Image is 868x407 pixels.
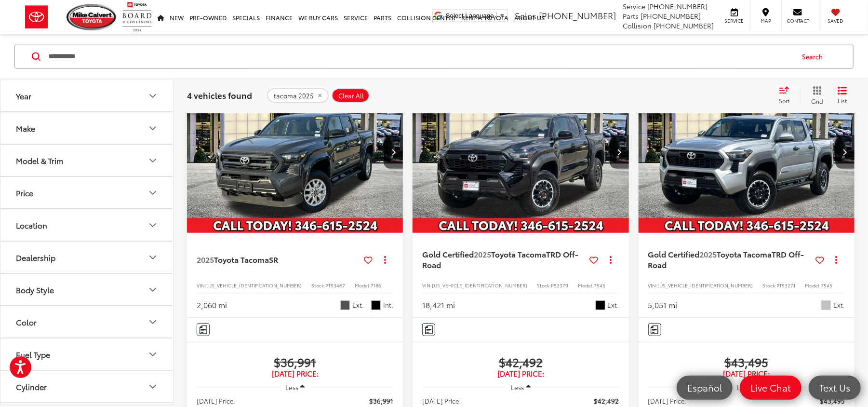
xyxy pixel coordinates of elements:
span: $43,495 [648,354,845,369]
div: Location [16,220,47,230]
div: Fuel Type [147,349,159,360]
span: [DATE] Price: [648,396,687,406]
button: CylinderCylinder [0,371,174,402]
button: Next image [610,135,629,169]
div: Color [147,316,159,328]
button: Clear All [332,88,370,103]
div: Fuel Type [16,350,50,359]
span: Less [737,383,750,392]
span: $36,991 [369,396,393,406]
span: Gold Certified [422,248,474,259]
a: 2025 Toyota Tacoma TRD Off-Road2025 Toyota Tacoma TRD Off-Road2025 Toyota Tacoma TRD Off-Road2025... [412,70,629,233]
form: Search by Make, Model, or Keyword [48,45,793,68]
span: VIN: [422,282,432,289]
div: Make [16,123,35,133]
span: $36,991 [197,354,393,369]
span: Live Chat [746,381,796,393]
div: Make [147,122,159,134]
span: [PHONE_NUMBER] [641,11,701,21]
span: Toyota Tacoma [717,248,772,259]
a: 2025 Toyota Tacoma SR2025 Toyota Tacoma SR2025 Toyota Tacoma SR2025 Toyota Tacoma SR [187,70,404,233]
button: List View [830,86,855,105]
span: Service [723,17,745,24]
button: Next image [384,135,403,169]
span: PT53467 [325,282,345,289]
div: Cylinder [16,382,47,391]
button: Actions [376,251,393,268]
div: 2025 Toyota Tacoma SR 0 [187,70,404,233]
span: Black [371,300,381,310]
span: [PHONE_NUMBER] [654,21,714,30]
span: Int. [383,300,393,310]
span: $42,492 [422,354,619,369]
span: 4 vehicles found [187,89,252,101]
button: Actions [602,251,619,268]
div: Year [16,91,31,100]
span: 2025 [700,248,717,259]
span: Grid [811,97,823,105]
button: MakeMake [0,112,174,144]
span: 7545 [594,282,605,289]
span: Map [755,17,776,24]
button: Actions [828,251,845,268]
span: tacoma 2025 [274,92,314,99]
span: [DATE] Price: [648,369,845,379]
span: Model: [355,282,371,289]
div: Model & Trim [16,156,63,165]
span: Text Us [815,381,855,393]
span: [DATE] Price: [197,369,393,379]
span: [PHONE_NUMBER] [647,1,708,11]
span: Ext. [352,300,364,310]
span: SR [269,254,278,265]
img: 2025 Toyota Tacoma TRD Off-Road [412,70,629,233]
button: Less [507,379,535,396]
div: Price [147,187,159,199]
span: P53370 [551,282,568,289]
button: Next image [835,135,855,169]
span: VIN: [648,282,658,289]
span: Collision [623,21,652,30]
a: 2025 Toyota Tacoma TRD Off-Road2025 Toyota Tacoma TRD Off-Road2025 Toyota Tacoma TRD Off-Road2025... [638,70,855,233]
span: Toyota Tacoma [214,254,269,265]
div: Dealership [16,253,55,262]
img: Mike Calvert Toyota [67,4,118,30]
span: Model: [578,282,594,289]
span: dropdown dots [835,256,837,263]
span: Ext. [608,300,619,310]
span: Celestial Silver [821,300,831,310]
span: $43,495 [820,396,845,406]
span: Parts [623,11,639,21]
span: Contact [787,17,809,24]
button: Search [793,44,837,68]
span: Saved [825,17,846,24]
div: Price [16,188,33,197]
button: Model & TrimModel & Trim [0,145,174,176]
span: Less [511,383,524,392]
button: DealershipDealership [0,242,174,273]
span: [PHONE_NUMBER] [539,9,616,22]
span: 7186 [371,282,381,289]
button: Less [732,379,761,396]
button: YearYear [0,80,174,111]
span: Underground [340,300,350,310]
span: 7545 [821,282,833,289]
a: 2025Toyota TacomaSR [197,254,360,265]
div: Color [16,317,37,326]
span: List [838,96,847,105]
div: 18,421 mi [422,299,455,311]
button: Less [280,379,309,396]
button: Body StyleBody Style [0,274,174,305]
button: Comments [197,323,210,336]
img: Comments [200,326,207,334]
div: Body Style [16,285,54,294]
button: Select sort value [774,86,800,105]
img: Comments [651,326,658,334]
span: Service [623,1,645,11]
span: [DATE] Price: [197,396,235,406]
div: 2025 Toyota Tacoma TRD Off-Road 0 [412,70,629,233]
a: Text Us [809,376,861,400]
span: Clear All [338,92,364,99]
a: Gold Certified2025Toyota TacomaTRD Off-Road [648,249,812,271]
button: Comments [422,323,435,336]
span: Stock: [311,282,325,289]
